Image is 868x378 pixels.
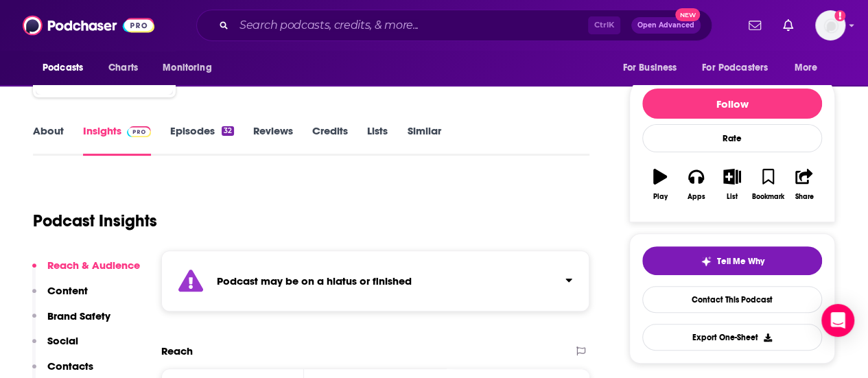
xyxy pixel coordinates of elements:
[108,58,138,78] span: Charts
[33,211,157,231] h1: Podcast Insights
[43,58,83,78] span: Podcasts
[47,309,110,322] p: Brand Safety
[777,14,799,37] a: Show notifications dropdown
[196,10,712,41] div: Search podcasts, credits, & more...
[32,334,78,359] button: Social
[588,16,620,34] span: Ctrl K
[32,284,88,309] button: Content
[47,334,78,347] p: Social
[653,193,668,201] div: Play
[161,344,193,357] h2: Reach
[637,22,694,29] span: Open Advanced
[795,193,813,201] div: Share
[161,250,589,311] section: Click to expand status details
[642,160,678,209] button: Play
[702,58,768,78] span: For Podcasters
[786,160,822,209] button: Share
[47,284,88,297] p: Content
[47,359,93,373] p: Contacts
[752,193,784,201] div: Bookmark
[821,304,854,337] div: Open Intercom Messenger
[23,12,154,38] img: Podchaser - Follow, Share and Rate Podcasts
[170,124,234,156] a: Episodes32
[815,10,845,40] span: Logged in as Brickman
[717,256,764,267] span: Tell Me Why
[127,126,151,137] img: Podchaser Pro
[701,256,712,267] img: tell me why sparkle
[222,126,234,136] div: 32
[163,58,211,78] span: Monitoring
[642,286,822,313] a: Contact This Podcast
[642,88,822,119] button: Follow
[795,58,818,78] span: More
[33,124,64,156] a: About
[642,124,822,152] div: Rate
[83,124,151,156] a: InsightsPodchaser Pro
[613,55,694,81] button: open menu
[714,160,750,209] button: List
[631,17,701,34] button: Open AdvancedNew
[642,246,822,275] button: tell me why sparkleTell Me Why
[47,259,140,272] p: Reach & Audience
[217,274,412,287] strong: Podcast may be on a hiatus or finished
[678,160,714,209] button: Apps
[675,8,700,21] span: New
[642,324,822,351] button: Export One-Sheet
[234,14,588,36] input: Search podcasts, credits, & more...
[693,55,788,81] button: open menu
[153,55,229,81] button: open menu
[407,124,441,156] a: Similar
[32,309,110,335] button: Brand Safety
[727,193,738,201] div: List
[785,55,835,81] button: open menu
[750,160,786,209] button: Bookmark
[33,55,101,81] button: open menu
[622,58,677,78] span: For Business
[32,259,140,284] button: Reach & Audience
[815,10,845,40] button: Show profile menu
[312,124,348,156] a: Credits
[99,55,146,81] a: Charts
[253,124,293,156] a: Reviews
[834,10,845,21] svg: Add a profile image
[743,14,766,37] a: Show notifications dropdown
[367,124,388,156] a: Lists
[688,193,705,201] div: Apps
[815,10,845,40] img: User Profile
